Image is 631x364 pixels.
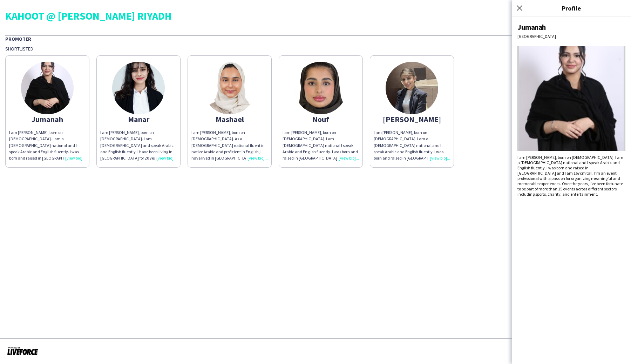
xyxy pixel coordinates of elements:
div: Mashael [191,116,268,122]
div: I am [PERSON_NAME], born on [DEMOGRAPHIC_DATA]. I am a [DEMOGRAPHIC_DATA] national and I speak Ar... [374,129,450,161]
div: Nouf [283,116,359,122]
div: [PERSON_NAME] [374,116,450,122]
div: Promoter [5,35,626,42]
div: Jumanah [517,22,625,32]
img: thumb-6836eee30d6d3.jpeg [21,62,74,114]
div: Manar [100,116,177,122]
img: Powered by Liveforce [7,346,38,356]
div: I am [PERSON_NAME], born on [DEMOGRAPHIC_DATA]. I am [DEMOGRAPHIC_DATA] and speak Arabic and Engl... [100,129,177,161]
div: I am [PERSON_NAME], born on [DEMOGRAPHIC_DATA]. I am a [DEMOGRAPHIC_DATA] national and I speak Ar... [9,129,86,161]
img: thumb-672bbbf0d8352.jpeg [386,62,438,114]
h3: Profile [512,4,631,13]
div: [GEOGRAPHIC_DATA] [517,34,625,39]
div: Shortlisted [5,46,626,52]
div: I am [PERSON_NAME], born on [DEMOGRAPHIC_DATA]. As a [DEMOGRAPHIC_DATA] national fluent in native... [191,129,268,161]
div: I am [PERSON_NAME], born on [DEMOGRAPHIC_DATA]. I am [DEMOGRAPHIC_DATA] national I speak Arabic a... [283,129,359,161]
div: I am [PERSON_NAME], born on [DEMOGRAPHIC_DATA]. I am a [DEMOGRAPHIC_DATA] national and I speak Ar... [517,155,625,197]
img: Crew avatar or photo [517,46,625,151]
div: KAHOOT @ [PERSON_NAME] RIYADH [5,11,626,21]
img: thumb-6477419072c9a.jpeg [112,62,165,114]
img: thumb-661f871526dbd.jpeg [294,62,347,114]
div: Jumanah [9,116,86,122]
img: thumb-66c3574cd8581.jpg [203,62,256,114]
